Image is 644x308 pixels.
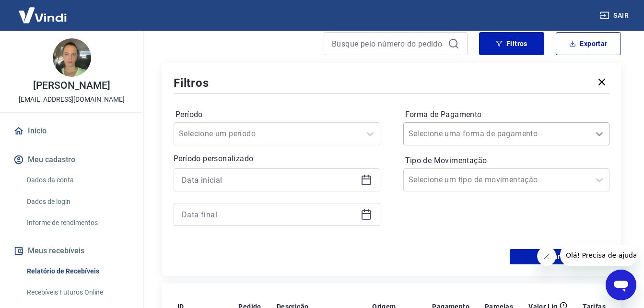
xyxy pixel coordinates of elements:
input: Busque pelo número do pedido [332,36,444,51]
label: Tipo de Movimentação [405,155,608,166]
a: Dados de login [23,192,132,212]
p: [EMAIL_ADDRESS][DOMAIN_NAME] [19,95,125,105]
button: Meus recebíveis [12,240,132,261]
a: Dados da conta [23,170,132,190]
span: Olá! Precisa de ajuda? [6,7,81,14]
a: Recebíveis Futuros Online [23,283,132,302]
img: Vindi [12,0,74,30]
button: Sair [598,7,632,24]
img: 15d61fe2-2cf3-463f-abb3-188f2b0ad94a.jpeg [53,38,91,77]
label: Forma de Pagamento [405,109,608,120]
input: Data inicial [182,173,357,187]
h5: Filtros [174,75,209,91]
iframe: Mensagem da empresa [560,245,636,266]
button: Meu cadastro [12,149,132,170]
iframe: Botão para abrir a janela de mensagens [606,270,636,300]
p: Período personalizado [174,153,380,165]
label: Período [176,109,378,120]
button: Filtros [479,32,544,55]
a: Informe de rendimentos [23,213,132,233]
a: Início [12,120,132,142]
p: [PERSON_NAME] [33,81,110,91]
button: Exportar [556,32,621,55]
iframe: Fechar mensagem [537,247,556,266]
a: Relatório de Recebíveis [23,261,132,281]
button: Aplicar filtros [510,249,609,264]
input: Data final [182,207,357,222]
